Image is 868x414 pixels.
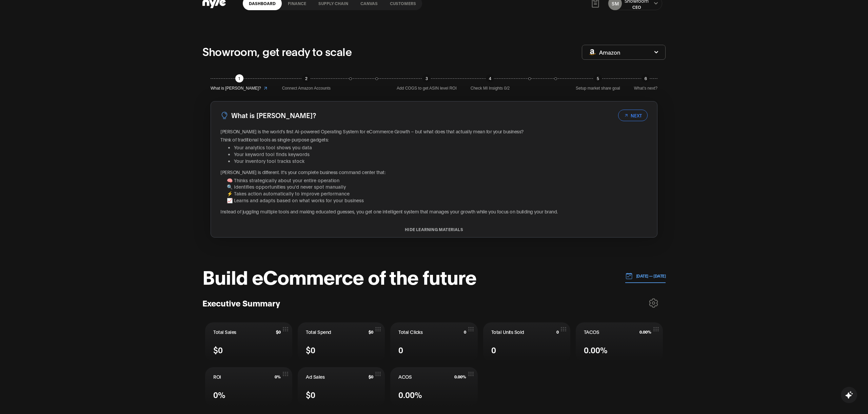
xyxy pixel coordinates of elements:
[220,111,229,119] img: LightBulb
[298,322,385,362] button: Total Spend$0$0
[483,322,570,362] button: Total Units Sold00
[390,367,477,407] button: ACOS0.00%0.00%
[398,344,403,356] span: 0
[235,74,243,82] div: 1
[454,374,466,379] span: 0.00%
[390,322,477,362] button: Total Clicks00
[220,136,648,143] p: Think of traditional tools as single-purpose gadgets:
[584,328,599,335] span: TACOS
[234,151,648,157] li: Your keyword tool finds keywords
[422,74,431,82] div: 3
[205,322,292,362] button: Total Sales$0$0
[642,74,650,82] div: 6
[211,85,261,92] span: What is [PERSON_NAME]?
[594,74,602,82] div: 5
[639,330,651,334] span: 0.00%
[275,374,281,379] span: 0%
[211,227,657,232] button: HIDE LEARNING MATERIALS
[302,74,310,82] div: 2
[618,110,648,121] button: NEXT
[625,269,666,283] button: [DATE] — [DATE]
[625,272,633,280] img: 01.01.24 — 07.01.24
[234,157,648,164] li: Your inventory tool tracks stock
[213,389,225,400] span: 0%
[306,373,324,380] span: Ad Sales
[491,344,496,356] span: 0
[202,266,476,286] h1: Build eCommerce of the future
[398,373,412,380] span: ACOS
[220,128,648,135] p: [PERSON_NAME] is the world's first AI-powered Operating System for eCommerce Growth – but what do...
[589,49,596,55] img: Amazon
[486,74,494,82] div: 4
[398,389,422,400] span: 0.00%
[306,389,315,400] span: $0
[634,85,657,92] span: What’s next?
[369,374,373,379] span: $0
[205,367,292,407] button: ROI0%0%
[464,330,466,334] span: 0
[234,144,648,151] li: Your analytics tool shows you data
[576,322,663,362] button: TACOS0.00%0.00%
[633,273,666,279] p: [DATE] — [DATE]
[213,373,221,380] span: ROI
[202,298,280,308] h3: Executive Summary
[202,43,352,59] p: Showroom, get ready to scale
[369,330,373,334] span: $0
[398,328,422,335] span: Total Clicks
[227,190,648,197] li: ⚡ Takes action automatically to improve performance
[599,49,620,56] span: Amazon
[625,4,649,10] div: CEO
[227,197,648,204] li: 📈 Learns and adapts based on what works for your business
[220,208,648,215] p: Instead of juggling multiple tools and making educated guesses, you get one intelligent system th...
[397,85,457,92] span: Add COGS to get ASIN level ROI
[213,344,223,356] span: $0
[584,344,608,356] span: 0.00%
[491,328,524,335] span: Total Units Sold
[471,85,510,92] span: Check MI Insights 0/2
[306,344,315,356] span: $0
[231,110,316,120] h3: What is [PERSON_NAME]?
[582,45,666,60] button: Amazon
[227,177,648,184] li: 🧠 Thinks strategically about your entire operation
[306,328,331,335] span: Total Spend
[213,328,236,335] span: Total Sales
[576,85,620,92] span: Setup market share goal
[556,330,559,334] span: 0
[227,183,648,190] li: 🔍 Identifies opportunities you'd never spot manually
[220,169,648,175] p: [PERSON_NAME] is different. It's your complete business command center that:
[298,367,385,407] button: Ad Sales$0$0
[276,330,281,334] span: $0
[282,85,331,92] span: Connect Amazon Accounts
